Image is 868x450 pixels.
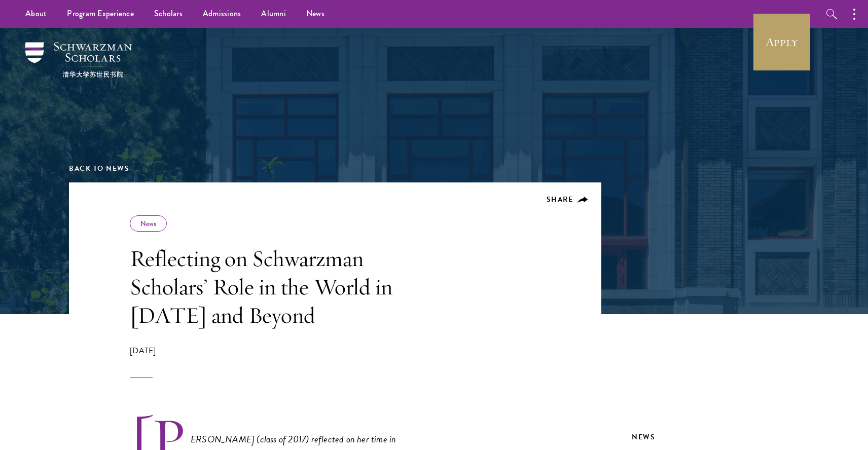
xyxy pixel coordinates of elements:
div: News [632,431,799,443]
span: Share [547,194,573,205]
button: Share [547,195,589,204]
img: Schwarzman Scholars [25,42,132,78]
a: Back to News [69,163,129,174]
a: Apply [753,14,810,70]
a: News [140,218,156,229]
div: [DATE] [130,345,419,378]
h1: Reflecting on Schwarzman Scholars’ Role in the World in [DATE] and Beyond [130,244,419,329]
